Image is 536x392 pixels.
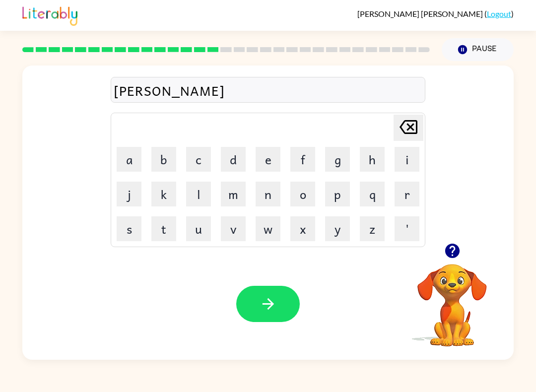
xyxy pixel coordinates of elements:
button: ' [395,216,419,241]
button: o [290,182,315,206]
button: f [290,147,315,172]
button: u [186,216,211,241]
button: g [325,147,350,172]
button: a [117,147,141,172]
button: e [256,147,280,172]
button: w [256,216,280,241]
button: l [186,182,211,206]
button: p [325,182,350,206]
div: [PERSON_NAME] [114,80,422,101]
button: s [117,216,141,241]
button: d [221,147,246,172]
button: h [360,147,385,172]
span: [PERSON_NAME] [PERSON_NAME] [357,9,484,18]
button: Pause [442,38,514,61]
video: Your browser must support playing .mp4 files to use Literably. Please try using another browser. [402,249,502,348]
button: n [256,182,280,206]
button: x [290,216,315,241]
button: q [360,182,385,206]
button: c [186,147,211,172]
button: i [395,147,419,172]
button: r [395,182,419,206]
button: m [221,182,246,206]
button: t [151,216,176,241]
button: y [325,216,350,241]
button: k [151,182,176,206]
img: Literably [22,4,77,26]
a: Logout [487,9,511,18]
button: b [151,147,176,172]
div: ( ) [357,9,514,18]
button: z [360,216,385,241]
button: j [117,182,141,206]
button: v [221,216,246,241]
